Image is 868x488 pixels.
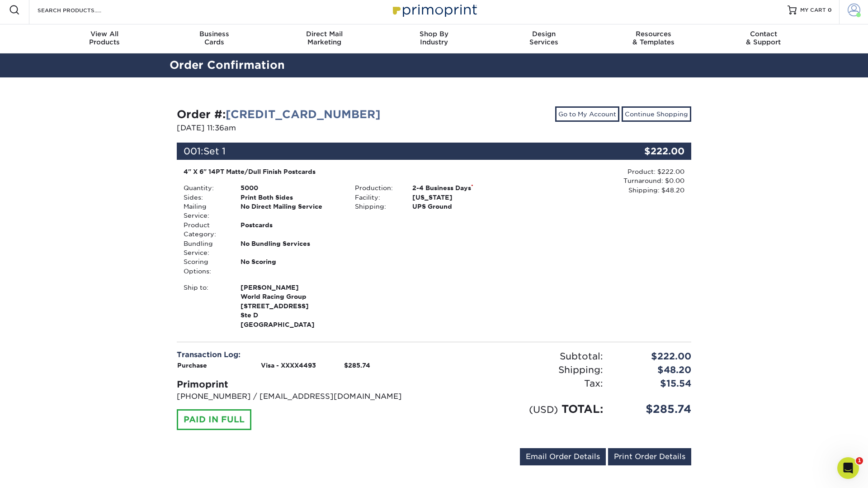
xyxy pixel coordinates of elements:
[177,409,251,430] div: PAID IN FULL
[234,239,348,258] div: No Bundling Services
[348,202,405,211] div: Shipping:
[234,183,348,192] div: 5000
[269,30,379,46] div: Marketing
[379,30,489,38] span: Shop By
[599,30,708,46] div: & Templates
[177,193,234,202] div: Sides:
[177,108,381,121] strong: Order #:
[344,362,370,369] strong: $285.74
[434,363,610,377] div: Shipping:
[434,377,610,390] div: Tax:
[177,257,234,276] div: Scoring Options:
[708,24,818,53] a: Contact& Support
[177,362,207,369] strong: Purchase
[520,448,606,465] a: Email Order Details
[348,183,405,192] div: Production:
[177,391,427,402] p: [PHONE_NUMBER] / [EMAIL_ADDRESS][DOMAIN_NAME]
[610,377,698,390] div: $15.54
[610,349,698,363] div: $222.00
[261,362,316,369] strong: Visa - XXXX4493
[406,183,520,192] div: 2-4 Business Days
[234,202,348,220] div: No Direct Mailing Service
[160,30,269,38] span: Business
[234,257,348,276] div: No Scoring
[203,146,226,157] span: Set 1
[177,220,234,239] div: Product Category:
[177,202,234,220] div: Mailing Service:
[561,402,603,416] span: TOTAL:
[50,30,160,38] span: View All
[163,57,705,74] h2: Order Confirmation
[622,106,691,122] a: Continue Shopping
[708,30,818,38] span: Contact
[184,167,513,176] div: 4" X 6" 14PT Matte/Dull Finish Postcards
[234,193,348,202] div: Print Both Sides
[177,143,605,160] div: 001:
[160,30,269,46] div: Cards
[599,30,708,38] span: Resources
[434,349,610,363] div: Subtotal:
[520,167,684,195] div: Product: $222.00 Turnaround: $0.00 Shipping: $48.20
[608,448,691,465] a: Print Order Details
[241,283,341,292] span: [PERSON_NAME]
[177,378,427,391] div: Primoprint
[234,220,348,239] div: Postcards
[828,7,832,13] span: 0
[177,349,427,360] div: Transaction Log:
[177,239,234,258] div: Bundling Service:
[406,193,520,202] div: [US_STATE]
[269,30,379,38] span: Direct Mail
[269,24,379,53] a: Direct MailMarketing
[610,363,698,377] div: $48.20
[708,30,818,46] div: & Support
[37,5,125,15] input: SEARCH PRODUCTS.....
[177,183,234,192] div: Quantity:
[241,283,341,328] strong: [GEOGRAPHIC_DATA]
[177,123,427,134] p: [DATE] 11:36am
[379,30,489,46] div: Industry
[489,24,599,53] a: DesignServices
[555,106,619,122] a: Go to My Account
[489,30,599,38] span: Design
[379,24,489,53] a: Shop ByIndustry
[605,143,691,160] div: $222.00
[226,108,381,121] a: [CREDIT_CARD_NUMBER]
[529,404,558,415] small: (USD)
[160,24,269,53] a: BusinessCards
[348,193,405,202] div: Facility:
[241,301,341,311] span: [STREET_ADDRESS]
[800,6,826,14] span: MY CART
[856,457,863,464] span: 1
[599,24,708,53] a: Resources& Templates
[177,283,234,329] div: Ship to:
[50,24,160,53] a: View AllProducts
[50,30,160,46] div: Products
[837,457,859,479] iframe: Intercom live chat
[406,202,520,211] div: UPS Ground
[241,311,341,320] span: Ste D
[489,30,599,46] div: Services
[2,460,77,485] iframe: Google Customer Reviews
[241,292,341,301] span: World Racing Group
[610,401,698,417] div: $285.74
